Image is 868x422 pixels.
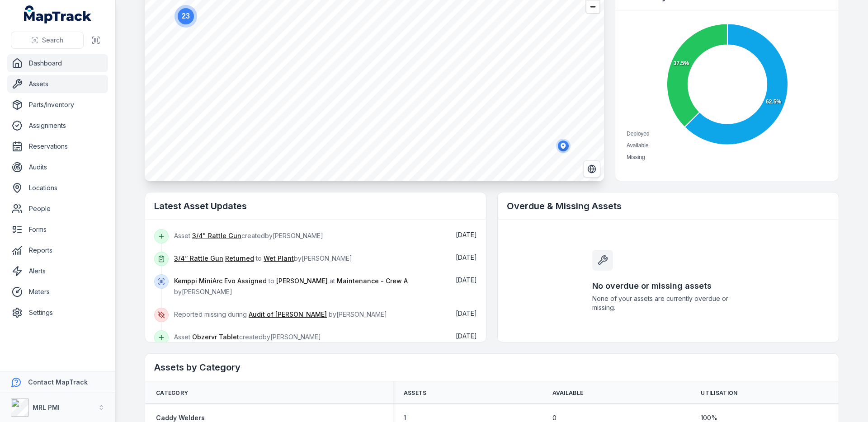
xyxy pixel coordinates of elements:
[701,389,737,397] span: Utilisation
[28,378,88,386] strong: Contact MapTrack
[264,254,294,263] a: Wet Plant
[456,276,477,284] span: [DATE]
[7,158,108,176] a: Audits
[627,131,650,137] span: Deployed
[456,276,477,284] time: 14/05/2025, 12:33:15 pm
[507,200,830,212] h2: Overdue & Missing Assets
[337,277,408,286] a: Maintenance - Crew A
[552,389,584,397] span: Available
[174,232,323,239] span: Asset created by [PERSON_NAME]
[583,160,600,178] button: Switch to Satellite View
[456,332,477,340] time: 13/05/2025, 2:45:24 pm
[225,254,254,263] a: Returned
[7,137,108,155] a: Reservations
[404,389,427,397] span: Assets
[7,75,108,93] a: Assets
[174,277,408,295] span: to at by [PERSON_NAME]
[456,309,477,317] span: [DATE]
[456,231,477,239] span: [DATE]
[7,200,108,218] a: People
[456,309,477,317] time: 14/05/2025, 12:31:46 pm
[174,254,352,262] span: to by [PERSON_NAME]
[174,254,223,263] a: 3/4” Rattle Gun
[456,332,477,340] span: [DATE]
[7,54,108,72] a: Dashboard
[174,333,321,341] span: Asset created by [PERSON_NAME]
[249,310,327,319] a: Audit of [PERSON_NAME]
[7,304,108,322] a: Settings
[276,277,328,286] a: [PERSON_NAME]
[33,403,60,411] strong: MRL PMI
[154,200,477,212] h2: Latest Asset Updates
[11,32,84,49] button: Search
[627,142,648,149] span: Available
[174,310,387,318] span: Reported missing during by [PERSON_NAME]
[7,96,108,114] a: Parts/Inventory
[7,220,108,239] a: Forms
[592,294,744,312] span: None of your assets are currently overdue or missing.
[7,241,108,259] a: Reports
[182,12,190,20] text: 23
[7,117,108,135] a: Assignments
[42,36,63,45] span: Search
[192,333,239,342] a: Obzervr Tablet
[237,277,267,286] a: Assigned
[456,231,477,239] time: 05/08/2025, 3:06:36 pm
[627,154,645,160] span: Missing
[592,280,744,292] h3: No overdue or missing assets
[156,389,188,397] span: Category
[7,179,108,197] a: Locations
[174,277,236,286] a: Kemppi MiniArc Evo
[7,283,108,301] a: Meters
[24,5,92,23] a: MapTrack
[192,231,241,240] a: 3/4" Rattle Gun
[154,361,830,374] h2: Assets by Category
[456,253,477,261] time: 08/06/2025, 1:38:04 pm
[7,262,108,280] a: Alerts
[456,253,477,261] span: [DATE]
